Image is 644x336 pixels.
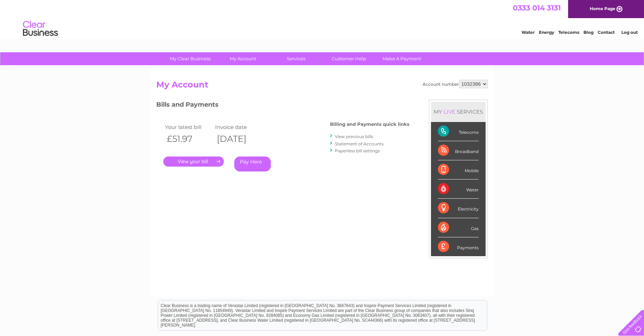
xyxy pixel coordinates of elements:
[213,122,264,132] td: Invoice date
[214,52,272,65] a: My Account
[539,30,554,35] a: Energy
[431,102,486,122] div: MY SERVICES
[330,122,409,127] h4: Billing and Payments quick links
[158,4,487,34] div: Clear Business is a trading name of Verastar Limited (registered in [GEOGRAPHIC_DATA] No. 3667643...
[213,132,264,146] th: [DATE]
[320,52,378,65] a: Customer Help
[163,132,213,146] th: £51.97
[423,80,488,88] div: Account number
[234,156,271,171] a: Pay Here
[156,100,409,112] h3: Bills and Payments
[521,30,535,35] a: Water
[335,141,384,146] a: Statement of Accounts
[583,30,594,35] a: Blog
[267,52,325,65] a: Services
[442,108,457,115] div: LIVE
[621,30,638,35] a: Log out
[438,237,479,256] div: Payments
[438,180,479,199] div: Water
[513,3,561,12] a: 0333 014 3131
[163,156,224,167] a: .
[335,134,373,139] a: View previous bills
[438,122,479,141] div: Telecoms
[373,52,431,65] a: Make A Payment
[162,52,219,65] a: My Clear Business
[335,148,380,153] a: Paperless bill settings
[23,18,58,39] img: logo.png
[438,199,479,218] div: Electricity
[163,122,213,132] td: Your latest bill
[438,141,479,160] div: Broadband
[156,80,488,93] h2: My Account
[438,160,479,180] div: Mobile
[598,30,615,35] a: Contact
[438,218,479,237] div: Gas
[558,30,579,35] a: Telecoms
